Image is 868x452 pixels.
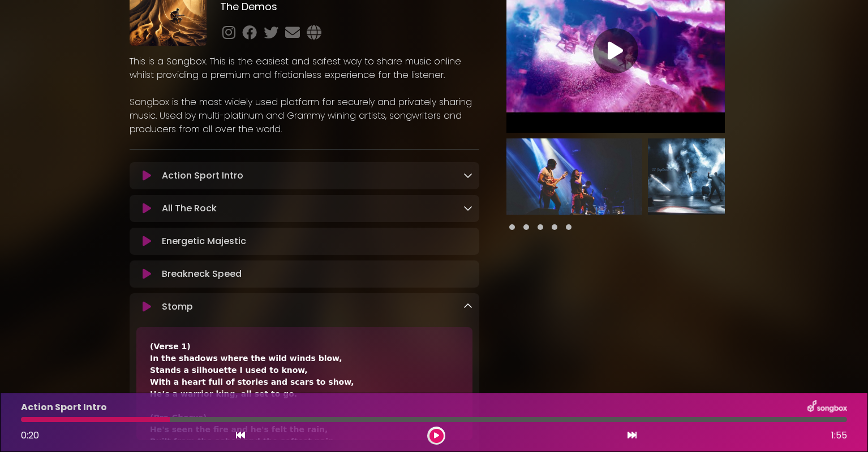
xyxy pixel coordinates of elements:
[831,429,847,442] span: 1:55
[162,267,242,281] p: Breakneck Speed
[506,138,642,215] img: VGKDuGESIqn1OmxWBYqA
[130,95,479,136] p: Songbox is the most widely used platform for securely and privately sharing music. Used by multi-...
[162,300,193,314] p: Stomp
[21,429,39,442] span: 0:20
[21,401,107,414] p: Action Sport Intro
[220,1,479,13] h3: The Demos
[807,400,847,415] img: songbox-logo-white.png
[130,55,479,82] p: This is a Songbox. This is the easiest and safest way to share music online whilst providing a pr...
[162,202,217,215] p: All The Rock
[648,138,784,215] img: 5SBxY6KGTbm7tdT8d3UB
[162,234,246,248] p: Energetic Majestic
[162,169,243,182] p: Action Sport Intro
